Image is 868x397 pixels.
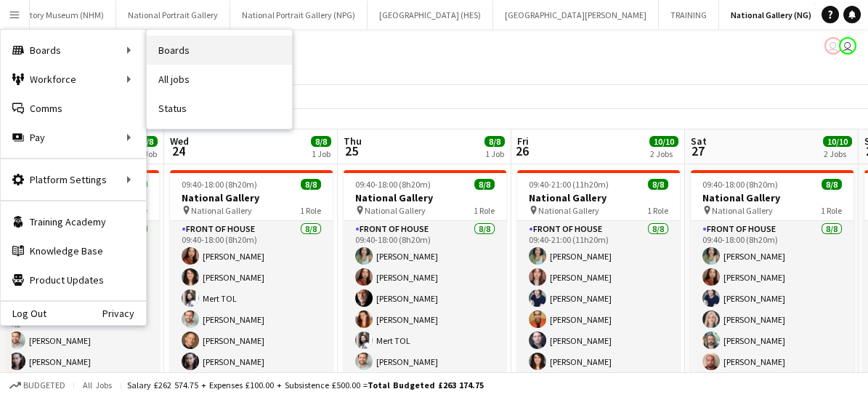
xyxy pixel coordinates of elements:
[116,1,230,29] button: National Portrait Gallery
[230,1,368,29] button: National Portrait Gallery (NPG)
[365,205,426,216] span: National Gallery
[824,148,851,159] div: 2 Jobs
[821,205,842,216] span: 1 Role
[138,148,157,159] div: 1 Job
[300,205,321,216] span: 1 Role
[355,179,431,190] span: 09:40-18:00 (8h20m)
[312,148,330,159] div: 1 Job
[7,377,68,393] button: Budgeted
[1,165,146,194] div: Platform Settings
[80,380,115,390] span: All jobs
[691,170,853,385] app-job-card: 09:40-18:00 (8h20m)8/8National Gallery National Gallery1 RoleFront of House8/809:40-18:00 (8h20m)...
[712,205,773,216] span: National Gallery
[691,135,707,148] span: Sat
[1,207,146,236] a: Training Academy
[344,191,506,204] h3: National Gallery
[344,170,506,385] app-job-card: 09:40-18:00 (8h20m)8/8National Gallery National Gallery1 RoleFront of House8/809:40-18:00 (8h20m)...
[823,136,852,147] span: 10/10
[1,236,146,265] a: Knowledge Base
[368,380,484,390] span: Total Budgeted £263 174.75
[515,143,529,159] span: 26
[493,1,659,29] button: [GEOGRAPHIC_DATA][PERSON_NAME]
[517,170,680,385] app-job-card: 09:40-21:00 (11h20m)8/8National Gallery National Gallery1 RoleFront of House8/809:40-21:00 (11h20...
[1,308,46,319] a: Log Out
[517,191,680,204] h3: National Gallery
[344,135,362,148] span: Thu
[647,205,668,216] span: 1 Role
[137,136,158,147] span: 8/8
[191,205,252,216] span: National Gallery
[474,179,495,190] span: 8/8
[650,148,678,159] div: 2 Jobs
[1,123,146,152] div: Pay
[102,308,146,319] a: Privacy
[341,143,362,159] span: 25
[529,179,609,190] span: 09:40-21:00 (11h20m)
[147,65,292,94] a: All jobs
[170,135,189,148] span: Wed
[474,205,495,216] span: 1 Role
[648,179,668,190] span: 8/8
[23,380,65,390] span: Budgeted
[170,191,333,204] h3: National Gallery
[702,179,778,190] span: 09:40-18:00 (8h20m)
[170,170,333,385] app-job-card: 09:40-18:00 (8h20m)8/8National Gallery National Gallery1 RoleFront of House8/809:40-18:00 (8h20m)...
[311,136,331,147] span: 8/8
[1,36,146,65] div: Boards
[538,205,599,216] span: National Gallery
[824,37,842,55] app-user-avatar: Claudia Lewis
[1,65,146,94] div: Workforce
[689,143,707,159] span: 27
[517,135,529,148] span: Fri
[839,37,856,55] app-user-avatar: Claudia Lewis
[168,143,189,159] span: 24
[485,148,504,159] div: 1 Job
[719,1,824,29] button: National Gallery (NG)
[649,136,678,147] span: 10/10
[484,136,505,147] span: 8/8
[368,1,493,29] button: [GEOGRAPHIC_DATA] (HES)
[147,36,292,65] a: Boards
[147,94,292,123] a: Status
[659,1,719,29] button: TRAINING
[182,179,257,190] span: 09:40-18:00 (8h20m)
[127,380,484,390] div: Salary £262 574.75 + Expenses £100.00 + Subsistence £500.00 =
[691,191,853,204] h3: National Gallery
[822,179,842,190] span: 8/8
[301,179,321,190] span: 8/8
[1,265,146,294] a: Product Updates
[1,94,146,123] a: Comms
